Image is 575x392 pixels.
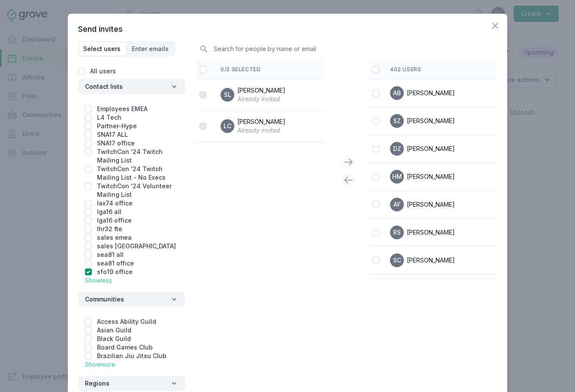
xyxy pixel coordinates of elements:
[200,41,497,56] input: Search for people by name or email
[393,90,401,96] span: AB
[78,292,185,307] button: Communities
[97,148,163,164] label: TwitchCon '24 Twitch Mailing List
[97,259,134,267] label: sea81 office
[224,123,231,129] span: LC
[224,92,231,98] span: SL
[237,86,285,103] div: [PERSON_NAME]
[132,45,169,53] span: Enter emails
[393,202,401,208] span: AF
[380,60,556,79] th: 402 users
[78,24,497,34] h3: Send invites
[393,118,401,124] span: SZ
[393,257,401,263] span: SC
[97,217,132,224] label: lga16 office
[79,42,127,56] button: Select users
[97,114,121,121] label: L4 Tech
[97,208,121,215] label: lga16 all
[393,146,401,152] span: DZ
[97,242,176,250] label: sales [GEOGRAPHIC_DATA]
[85,82,123,91] span: Contact lists
[97,139,135,147] label: SNA17 office
[97,335,131,342] label: Black Guild
[97,131,128,138] label: SNA17 ALL
[407,200,455,209] div: [PERSON_NAME]
[97,199,133,207] label: lax74 office
[210,60,324,79] th: 0/2 selected
[127,42,175,56] button: Enter emails
[237,95,285,103] div: Already invited
[97,344,153,351] label: Board Games Club
[407,172,455,181] div: [PERSON_NAME]
[85,361,115,368] a: Show more
[407,89,455,97] div: [PERSON_NAME]
[97,251,124,258] label: sea81 all
[85,379,109,388] span: Regions
[85,295,124,304] span: Communities
[407,228,455,237] div: [PERSON_NAME]
[407,145,455,153] div: [PERSON_NAME]
[97,352,166,359] label: Brazilian Jiu Jitsu Club
[78,79,185,94] button: Contact lists
[83,45,121,53] span: Select users
[97,326,131,334] label: Asian Guild
[90,67,116,75] label: All users
[85,277,112,284] a: Show less
[97,225,122,232] label: lhr32 fte
[407,117,455,125] div: [PERSON_NAME]
[393,229,401,235] span: RS
[237,126,285,135] div: Already invited
[237,118,285,135] div: [PERSON_NAME]
[97,234,132,241] label: sales emea
[97,122,137,130] label: Partner-Hype
[407,256,455,265] div: [PERSON_NAME]
[392,174,402,180] span: HM
[97,182,172,198] label: TwitchCon '24 Volunteer Mailing List
[97,165,166,181] label: TwitchCon '24 Twitch Mailing List - No Execs
[97,268,133,275] label: sfo19 office
[78,376,185,391] button: Regions
[97,105,148,112] label: Employees EMEA
[97,318,156,325] label: Access Ability Guild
